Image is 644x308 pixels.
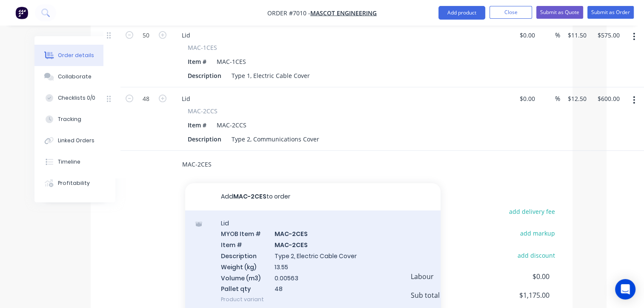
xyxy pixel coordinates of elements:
[58,179,90,187] div: Profitability
[34,66,115,87] button: Collaborate
[536,6,583,19] button: Submit as Quote
[486,271,549,282] span: $0.00
[185,183,441,210] button: AddMAC-2CESto order
[411,271,487,282] span: Labour
[184,55,210,68] div: Item #
[213,55,249,68] div: MAC-1CES
[34,87,115,109] button: Checklists 0/0
[513,249,560,261] button: add discount
[58,73,92,81] div: Collaborate
[188,107,218,115] span: MAC-2CCS
[58,115,81,123] div: Tracking
[615,279,635,299] div: Open Intercom Messenger
[184,133,225,145] div: Description
[58,158,80,166] div: Timeline
[34,45,115,66] button: Order details
[184,69,225,82] div: Description
[34,173,115,194] button: Profitability
[228,133,323,145] div: Type 2, Communications Cover
[489,6,532,19] button: Close
[587,6,634,19] button: Submit as Order
[188,43,217,52] span: MAC-1CES
[516,227,560,239] button: add markup
[184,119,210,131] div: Item #
[34,109,115,130] button: Tracking
[175,92,197,105] div: Lid
[34,151,115,173] button: Timeline
[486,290,549,300] span: $1,175.00
[310,9,377,17] a: Mascot Engineering
[58,137,94,144] div: Linked Orders
[438,6,485,20] button: Add product
[175,29,197,41] div: Lid
[228,69,313,82] div: Type 1, Electric Cable Cover
[213,119,250,131] div: MAC-2CCS
[58,52,94,59] div: Order details
[34,130,115,151] button: Linked Orders
[58,94,95,102] div: Checklists 0/0
[505,206,560,217] button: add delivery fee
[411,290,487,300] span: Sub total
[555,94,560,104] span: %
[15,6,28,19] img: Factory
[267,9,310,17] span: Order #7010 -
[182,156,352,173] input: Start typing to add a product...
[555,30,560,40] span: %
